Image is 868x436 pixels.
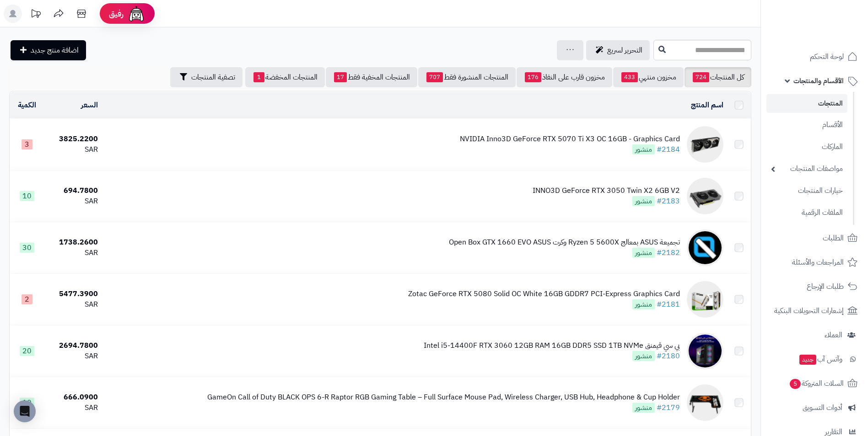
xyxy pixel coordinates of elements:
[789,377,844,390] span: السلات المتروكة
[525,72,541,82] span: 176
[823,232,844,245] span: الطلبات
[806,19,859,38] img: logo-2.png
[766,203,847,223] a: الملفات الرقمية
[191,72,235,83] span: تصفية المنتجات
[793,74,844,87] span: الأقسام والمنتجات
[657,247,680,258] a: #2182
[334,72,347,82] span: 17
[48,237,98,248] div: 1738.2600
[426,72,443,82] span: 707
[20,191,34,201] span: 10
[766,137,847,157] a: الماركات
[766,300,863,322] a: إشعارات التحويلات البنكية
[81,100,98,111] a: السعر
[48,403,98,413] div: SAR
[11,40,86,60] a: اضافة منتج جديد
[586,40,650,60] a: التحرير لسريع
[460,134,680,144] div: NVIDIA Inno3D GeForce RTX 5070 Ti X3 OC 16GB - Graphics Card
[766,348,863,370] a: وآتس آبجديد
[48,289,98,299] div: 5477.3900
[766,94,847,113] a: المنتجات
[20,346,34,356] span: 20
[687,178,723,214] img: INNO3D GeForce RTX 3050 Twin X2 6GB V2
[127,5,146,23] img: ai-face.png
[766,397,863,419] a: أدوات التسويق
[22,139,32,149] span: 3
[31,45,79,56] span: اضافة منتج جديد
[657,299,680,310] a: #2181
[687,229,723,266] img: تجميعة ASUS بمعالج Ryzen 5 5600X وكرت Open Box GTX 1660 EVO ASUS
[517,67,612,87] a: مخزون قارب على النفاذ176
[799,355,816,365] span: جديد
[792,256,844,269] span: المراجعات والأسئلة
[632,299,655,309] span: منشور
[632,196,655,206] span: منشور
[657,402,680,413] a: #2179
[657,144,680,155] a: #2184
[24,5,47,25] a: تحديثات المنصة
[418,67,516,87] a: المنتجات المنشورة فقط707
[687,281,723,318] img: Zotac GeForce RTX 5080 Solid OC White 16GB GDDR7 PCI-Express Graphics Card
[774,304,844,317] span: إشعارات التحويلات البنكية
[48,144,98,155] div: SAR
[766,372,863,394] a: السلات المتروكة5
[632,351,655,361] span: منشور
[693,72,709,82] span: 724
[326,67,417,87] a: المنتجات المخفية فقط17
[20,243,34,253] span: 30
[48,392,98,403] div: 666.0900
[48,248,98,258] div: SAR
[766,251,863,273] a: المراجعات والأسئلة
[789,378,801,389] span: 5
[766,276,863,298] a: طلبات الإرجاع
[607,45,642,56] span: التحرير لسريع
[22,294,32,304] span: 2
[449,237,680,248] div: تجميعة ASUS بمعالج Ryzen 5 5600X وكرت Open Box GTX 1660 EVO ASUS
[766,324,863,346] a: العملاء
[613,67,684,87] a: مخزون منتهي433
[632,248,655,258] span: منشور
[48,340,98,351] div: 2694.7800
[253,72,264,82] span: 1
[807,280,844,293] span: طلبات الإرجاع
[207,392,680,403] div: GameOn Call of Duty BLACK OPS 6-R Raptor RGB Gaming Table – Full Surface Mouse Pad, Wireless Char...
[245,67,325,87] a: المنتجات المخفضة1
[766,159,847,179] a: مواصفات المنتجات
[691,100,723,111] a: اسم المنتج
[48,186,98,196] div: 694.7800
[48,299,98,310] div: SAR
[424,340,680,351] div: بي سي قيمنق Intel i5-14400F RTX 3060 12GB RAM 16GB DDR5 SSD 1TB NVMe
[170,67,243,87] button: تصفية المنتجات
[766,46,863,68] a: لوحة التحكم
[685,67,751,87] a: كل المنتجات724
[687,333,723,369] img: بي سي قيمنق Intel i5-14400F RTX 3060 12GB RAM 16GB DDR5 SSD 1TB NVMe
[687,126,723,163] img: NVIDIA Inno3D GeForce RTX 5070 Ti X3 OC 16GB - Graphics Card
[408,289,680,299] div: Zotac GeForce RTX 5080 Solid OC White 16GB GDDR7 PCI-Express Graphics Card
[657,196,680,207] a: #2183
[621,72,638,82] span: 433
[109,8,124,19] span: رفيق
[48,134,98,144] div: 3825.2200
[632,144,655,154] span: منشور
[766,115,847,135] a: الأقسام
[48,196,98,207] div: SAR
[803,401,842,414] span: أدوات التسويق
[798,353,842,366] span: وآتس آب
[657,351,680,362] a: #2180
[825,329,842,341] span: العملاء
[48,351,98,362] div: SAR
[632,403,655,413] span: منشور
[766,227,863,249] a: الطلبات
[766,181,847,201] a: خيارات المنتجات
[14,400,36,422] div: Open Intercom Messenger
[20,398,34,408] span: 10
[533,186,680,196] div: INNO3D GeForce RTX 3050 Twin X2 6GB V2
[687,384,723,421] img: GameOn Call of Duty BLACK OPS 6-R Raptor RGB Gaming Table – Full Surface Mouse Pad, Wireless Char...
[810,50,844,63] span: لوحة التحكم
[18,100,36,111] a: الكمية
